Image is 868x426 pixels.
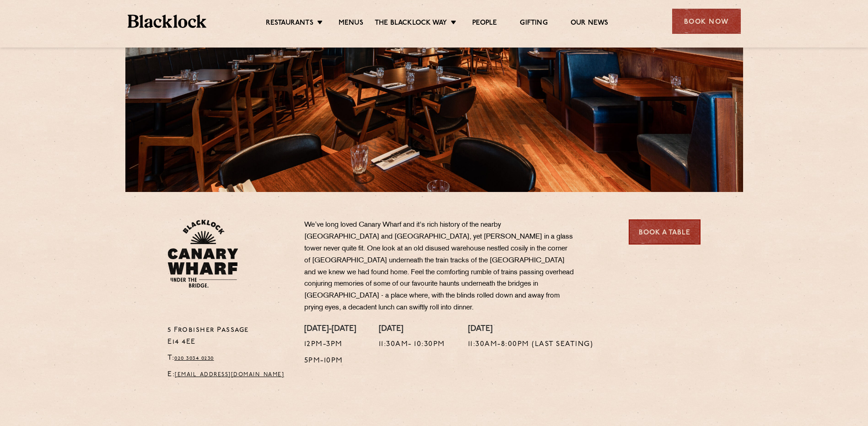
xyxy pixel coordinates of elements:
[468,339,593,351] p: 11:30am-8:00pm (Last Seating)
[468,325,593,335] h4: [DATE]
[672,9,741,34] div: Book Now
[571,19,609,29] a: Our News
[167,369,291,381] p: E:
[472,19,497,29] a: People
[379,339,445,351] p: 11:30am- 10:30pm
[167,325,291,348] p: 5 Frobisher Passage E14 4EE
[128,15,207,28] img: BL_Textured_Logo-footer-cropped.svg
[520,19,547,29] a: Gifting
[375,19,447,29] a: The Blacklock Way
[174,356,214,361] a: 020 3034 0230
[175,372,284,378] a: [EMAIL_ADDRESS][DOMAIN_NAME]
[304,219,574,314] p: We’ve long loved Canary Wharf and it's rich history of the nearby [GEOGRAPHIC_DATA] and [GEOGRAPH...
[167,352,291,364] p: T:
[304,325,356,335] h4: [DATE]-[DATE]
[339,19,363,29] a: Menus
[266,19,313,29] a: Restaurants
[379,325,445,335] h4: [DATE]
[304,355,356,367] p: 5pm-10pm
[304,339,356,351] p: 12pm-3pm
[629,219,701,245] a: Book a Table
[167,219,238,288] img: BL_CW_Logo_Website.svg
